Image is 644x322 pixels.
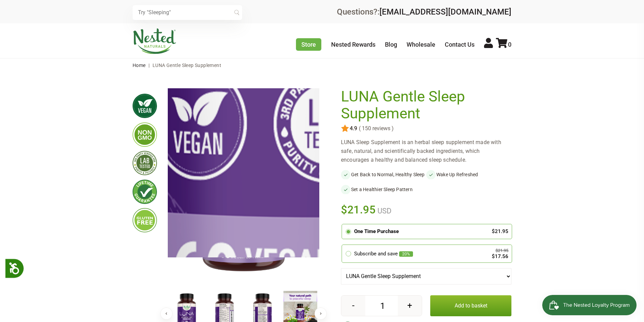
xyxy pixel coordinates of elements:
a: Nested Rewards [331,41,375,48]
span: ( 150 reviews ) [357,125,394,132]
span: | [147,63,151,68]
div: Questions?: [337,8,511,16]
img: glutenfree [133,208,157,232]
li: Set a Healthier Sleep Pattern [341,185,426,194]
img: vegan [133,94,157,118]
a: Contact Us [445,41,475,48]
a: Blog [385,41,397,48]
span: LUNA Gentle Sleep Supplement [153,63,221,68]
button: Previous [160,307,172,320]
li: Get Back to Normal, Healthy Sleep [341,170,426,179]
a: [EMAIL_ADDRESS][DOMAIN_NAME] [379,7,511,17]
iframe: Button to open loyalty program pop-up [542,295,637,315]
img: thirdpartytested [133,151,157,175]
h1: LUNA Gentle Sleep Supplement [341,88,508,122]
img: star.svg [341,124,349,133]
button: + [398,296,422,316]
nav: breadcrumbs [133,59,511,72]
div: LUNA Sleep Supplement is an herbal sleep supplement made with safe, natural, and scientifically b... [341,138,511,164]
img: Nested Naturals [133,28,177,54]
li: Wake Up Refreshed [426,170,511,179]
a: 0 [496,41,511,48]
span: $21.95 [341,202,376,217]
button: Next [315,307,327,320]
a: Wholesale [407,41,435,48]
input: Try "Sleeping" [133,5,242,20]
a: Store [296,38,321,51]
button: - [341,296,365,316]
img: gmofree [133,122,157,147]
a: Home [133,63,146,68]
span: 0 [508,41,511,48]
span: 4.9 [349,125,357,132]
img: lifetimeguarantee [133,180,157,204]
button: Add to basket [430,295,511,316]
span: USD [376,207,391,215]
